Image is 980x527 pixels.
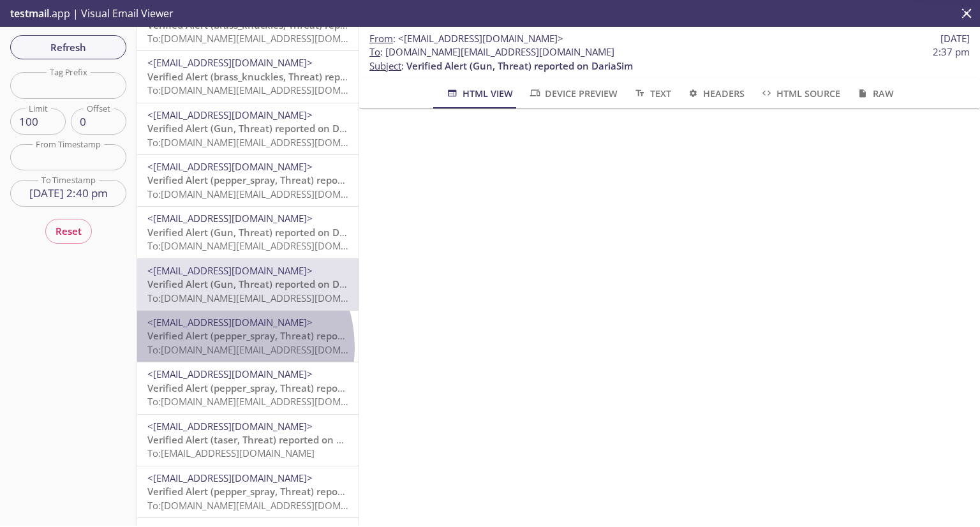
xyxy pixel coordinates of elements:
span: Refresh [20,39,116,56]
span: <[EMAIL_ADDRESS][DOMAIN_NAME]> [147,316,313,329]
span: To [369,45,380,58]
span: <[EMAIL_ADDRESS][DOMAIN_NAME]> [147,56,313,69]
span: To: [DOMAIN_NAME][EMAIL_ADDRESS][DOMAIN_NAME] [147,395,390,408]
span: <[EMAIL_ADDRESS][DOMAIN_NAME]> [147,471,313,484]
span: <[EMAIL_ADDRESS][DOMAIN_NAME]> [147,160,313,173]
div: <[EMAIL_ADDRESS][DOMAIN_NAME]>Verified Alert (Gun, Threat) reported on DariaSimTo:[DOMAIN_NAME][E... [137,103,359,154]
span: To: [DOMAIN_NAME][EMAIL_ADDRESS][DOMAIN_NAME] [147,136,390,149]
span: Verified Alert (taser, Threat) reported on DariaSim [147,433,378,446]
span: <[EMAIL_ADDRESS][DOMAIN_NAME]> [398,32,563,45]
span: <[EMAIL_ADDRESS][DOMAIN_NAME]> [147,420,313,433]
span: To: [DOMAIN_NAME][EMAIL_ADDRESS][DOMAIN_NAME] [147,84,390,96]
span: <[EMAIL_ADDRESS][DOMAIN_NAME]> [147,264,313,277]
span: From [369,32,393,45]
div: <[EMAIL_ADDRESS][DOMAIN_NAME]>Verified Alert (Gun, Threat) reported on DariaSimTo:[DOMAIN_NAME][E... [137,259,359,310]
span: Reset [56,223,82,239]
div: <[EMAIL_ADDRESS][DOMAIN_NAME]>Verified Alert (Gun, Threat) reported on DariaSimTo:[DOMAIN_NAME][E... [137,207,359,258]
span: testmail [10,6,49,20]
button: Refresh [10,35,126,59]
span: Verified Alert (pepper_spray, Threat) reported on DariaSim [147,174,415,186]
span: <[EMAIL_ADDRESS][DOMAIN_NAME]> [147,212,313,225]
span: Subject [369,59,401,72]
p: : [369,45,970,73]
span: To: [DOMAIN_NAME][EMAIL_ADDRESS][DOMAIN_NAME] [147,499,390,512]
span: To: [DOMAIN_NAME][EMAIL_ADDRESS][DOMAIN_NAME] [147,343,390,356]
div: <[EMAIL_ADDRESS][DOMAIN_NAME]>Verified Alert (pepper_spray, Threat) reported on DariaSimTo:[DOMAI... [137,155,359,206]
span: Verified Alert (Gun, Threat) reported on DariaSim [147,278,374,290]
span: Verified Alert (Gun, Threat) reported on DariaSim [406,59,633,72]
span: <[EMAIL_ADDRESS][DOMAIN_NAME]> [147,367,313,380]
span: Verified Alert (pepper_spray, Threat) reported on DariaSim [147,382,415,394]
span: : [DOMAIN_NAME][EMAIL_ADDRESS][DOMAIN_NAME] [369,45,614,59]
span: 2:37 pm [933,45,970,59]
span: To: [DOMAIN_NAME][EMAIL_ADDRESS][DOMAIN_NAME] [147,292,390,304]
span: To: [DOMAIN_NAME][EMAIL_ADDRESS][DOMAIN_NAME] [147,239,390,252]
span: Device Preview [528,85,618,101]
span: Headers [687,85,745,101]
div: <[EMAIL_ADDRESS][DOMAIN_NAME]>Verified Alert (pepper_spray, Threat) reported on DariaSimTo:[DOMAI... [137,466,359,517]
span: Verified Alert (Gun, Threat) reported on DariaSim [147,226,374,239]
div: <[EMAIL_ADDRESS][DOMAIN_NAME]>Verified Alert (pepper_spray, Threat) reported on DariaSimTo:[DOMAI... [137,362,359,413]
div: <[EMAIL_ADDRESS][DOMAIN_NAME]>Verified Alert (pepper_spray, Threat) reported on DariaSimTo:[DOMAI... [137,311,359,362]
span: : [369,32,563,45]
span: Verified Alert (pepper_spray, Threat) reported on DariaSim [147,485,415,498]
div: <[EMAIL_ADDRESS][DOMAIN_NAME]>Verified Alert (taser, Threat) reported on DariaSimTo:[EMAIL_ADDRES... [137,415,359,466]
span: Verified Alert (brass_knuckles, Threat) reported on DariaSim [147,70,424,83]
button: Reset [45,219,92,243]
span: [DATE] [940,32,970,45]
span: To: [DOMAIN_NAME][EMAIL_ADDRESS][DOMAIN_NAME] [147,32,390,45]
span: To: [DOMAIN_NAME][EMAIL_ADDRESS][DOMAIN_NAME] [147,188,390,200]
span: HTML View [445,85,512,101]
span: Verified Alert (pepper_spray, Threat) reported on DariaSim [147,329,415,342]
span: To: [EMAIL_ADDRESS][DOMAIN_NAME] [147,447,315,459]
span: <[EMAIL_ADDRESS][DOMAIN_NAME]> [147,108,313,121]
span: Verified Alert (Gun, Threat) reported on DariaSim [147,122,374,135]
div: <[EMAIL_ADDRESS][DOMAIN_NAME]>Verified Alert (brass_knuckles, Threat) reported on DariaSimTo:[DOM... [137,51,359,102]
span: HTML Source [760,85,840,101]
span: Verified Alert (brass_knuckles, Threat) reported on DariaSim [147,19,424,31]
span: Raw [856,85,893,101]
span: Text [633,85,671,101]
